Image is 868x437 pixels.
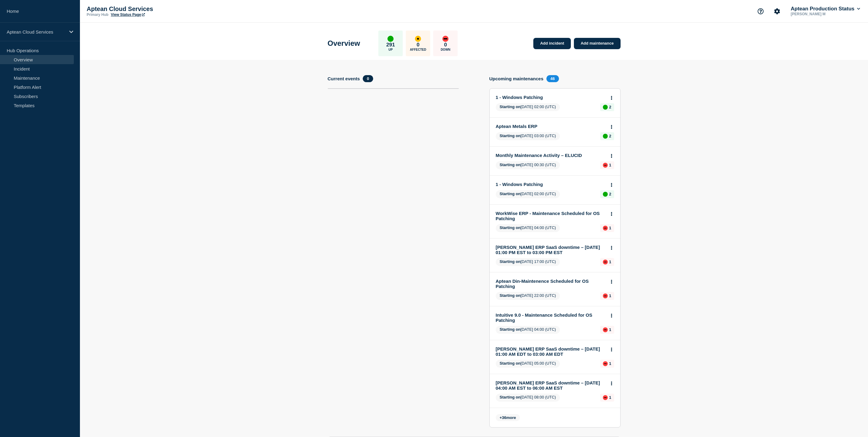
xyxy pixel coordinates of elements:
[533,38,571,49] a: Add incident
[502,415,506,420] span: 36
[496,124,606,129] a: Aptean Metals ERP
[415,36,421,42] div: affected
[386,42,395,48] p: 291
[500,225,521,230] span: Starting on
[609,395,611,400] p: 1
[496,414,520,421] span: + more
[500,395,521,399] span: Starting on
[496,312,606,323] a: Intuitive 9.0 - Maintenance Scheduled for OS Patching
[496,182,606,187] a: 1 - Windows Patching
[500,327,521,332] span: Starting on
[442,36,448,42] div: down
[489,76,544,81] h4: Upcoming maintenances
[87,5,209,13] p: Aptean Cloud Services
[609,260,611,264] p: 1
[790,6,861,12] button: Aptean Production Status
[496,132,560,140] span: [DATE] 03:00 (UTC)
[500,104,521,109] span: Starting on
[111,13,145,17] a: View Status Page
[496,360,560,368] span: [DATE] 05:00 (UTC)
[500,162,521,167] span: Starting on
[496,346,606,357] a: [PERSON_NAME] ERP SaaS downtime – [DATE] 01:00 AM EDT to 03:00 AM EDT
[609,192,611,196] p: 2
[790,12,853,16] p: [PERSON_NAME] M
[328,76,360,81] h4: Current events
[609,163,611,167] p: 1
[496,245,606,255] a: [PERSON_NAME] ERP SaaS downtime – [DATE] 01:00 PM EST to 03:00 PM EST
[500,259,521,264] span: Starting on
[410,48,426,51] p: Affected
[603,226,608,231] div: down
[496,161,560,169] span: [DATE] 00:30 (UTC)
[328,39,360,48] h1: Overview
[363,75,373,82] span: 0
[500,191,521,196] span: Starting on
[496,224,560,232] span: [DATE] 04:00 (UTC)
[609,293,611,298] p: 1
[609,226,611,230] p: 1
[754,5,767,18] button: Support
[496,380,606,391] a: [PERSON_NAME] ERP SaaS downtime – [DATE] 04:00 AM EST to 06:00 AM EST
[603,105,608,110] div: up
[603,327,608,332] div: down
[496,258,560,266] span: [DATE] 17:00 (UTC)
[603,260,608,264] div: down
[387,36,394,42] div: up
[771,5,783,18] button: Account settings
[496,95,606,100] a: 1 - Windows Patching
[609,361,611,366] p: 1
[603,192,608,197] div: up
[496,292,560,300] span: [DATE] 22:00 (UTC)
[496,279,606,289] a: Aptean Din-Maintenence Scheduled for OS Patching
[496,394,560,402] span: [DATE] 08:00 (UTC)
[603,395,608,400] div: down
[444,42,447,48] p: 0
[609,327,611,332] p: 1
[441,48,450,51] p: Down
[496,326,560,334] span: [DATE] 04:00 (UTC)
[496,103,560,111] span: [DATE] 02:00 (UTC)
[496,211,606,221] a: WorkWise ERP - Maintenance Scheduled for OS Patching
[388,48,393,51] p: Up
[7,29,65,35] p: Aptean Cloud Services
[496,190,560,198] span: [DATE] 02:00 (UTC)
[603,134,608,139] div: up
[500,133,521,138] span: Starting on
[574,38,620,49] a: Add maintenance
[500,361,521,366] span: Starting on
[603,293,608,298] div: down
[609,105,611,109] p: 2
[417,42,420,48] p: 0
[500,293,521,298] span: Starting on
[87,13,108,17] p: Primary Hub
[609,134,611,138] p: 2
[603,361,608,366] div: down
[603,163,608,168] div: down
[496,153,606,158] a: Monthly Maintenance Activity – ELUCID
[546,75,559,82] span: 46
